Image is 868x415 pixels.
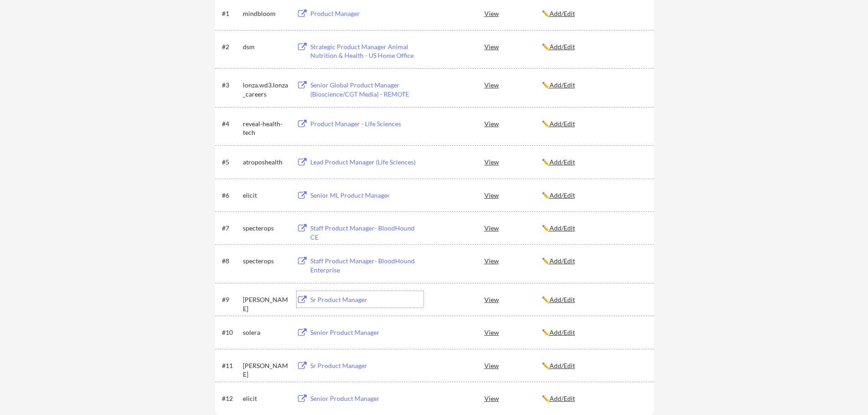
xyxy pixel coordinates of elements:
div: View [484,357,542,374]
div: #4 [222,119,240,128]
div: Strategic Product Manager Animal Nutrition & Health - US Home Office [310,42,423,60]
div: ✏️ [542,191,646,200]
div: ✏️ [542,256,646,266]
div: Senior Global Product Manager (Bioscience/CGT Media) - REMOTE [310,81,423,98]
u: Add/Edit [550,191,575,199]
div: View [484,324,542,340]
div: #8 [222,256,240,266]
u: Add/Edit [550,328,575,336]
div: View [484,115,542,132]
div: View [484,291,542,307]
div: ✏️ [542,81,646,90]
u: Add/Edit [550,257,575,265]
div: #9 [222,295,240,304]
div: ✏️ [542,42,646,51]
div: reveal-health-tech [243,119,288,137]
div: elicit [243,394,288,403]
u: Add/Edit [550,81,575,89]
u: Add/Edit [550,10,575,17]
div: Staff Product Manager- BloodHound Enterprise [310,256,423,274]
div: #3 [222,81,240,90]
div: #1 [222,9,240,18]
div: #7 [222,224,240,233]
div: Senior Product Manager [310,394,423,403]
div: [PERSON_NAME] [243,361,288,379]
div: mindbloom [243,9,288,18]
div: View [484,187,542,203]
div: ✏️ [542,361,646,370]
div: specterops [243,224,288,233]
div: #5 [222,158,240,167]
div: #10 [222,328,240,337]
div: ✏️ [542,328,646,337]
div: atroposhealth [243,158,288,167]
div: Product Manager [310,9,423,18]
div: View [484,220,542,236]
u: Add/Edit [550,158,575,166]
u: Add/Edit [550,362,575,369]
div: View [484,38,542,55]
div: ✏️ [542,119,646,128]
div: #2 [222,42,240,51]
div: View [484,77,542,93]
div: View [484,390,542,406]
u: Add/Edit [550,395,575,402]
div: View [484,154,542,170]
div: View [484,5,542,21]
div: Staff Product Manager- BloodHound CE [310,224,423,241]
div: ✏️ [542,295,646,304]
div: lonza.wd3.lonza_careers [243,81,288,98]
div: #12 [222,394,240,403]
div: solera [243,328,288,337]
div: Senior ML Product Manager [310,191,423,200]
div: View [484,252,542,269]
div: #11 [222,361,240,370]
u: Add/Edit [550,43,575,51]
u: Add/Edit [550,296,575,303]
div: dsm [243,42,288,51]
div: elicit [243,191,288,200]
div: ✏️ [542,394,646,403]
div: Lead Product Manager (Life Sciences) [310,158,423,167]
div: Sr Product Manager [310,295,423,304]
div: Sr Product Manager [310,361,423,370]
div: Product Manager - Life Sciences [310,119,423,128]
div: ✏️ [542,9,646,18]
u: Add/Edit [550,120,575,128]
div: #6 [222,191,240,200]
div: Senior Product Manager [310,328,423,337]
div: ✏️ [542,158,646,167]
div: specterops [243,256,288,266]
div: [PERSON_NAME] [243,295,288,313]
div: ✏️ [542,224,646,233]
u: Add/Edit [550,224,575,232]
